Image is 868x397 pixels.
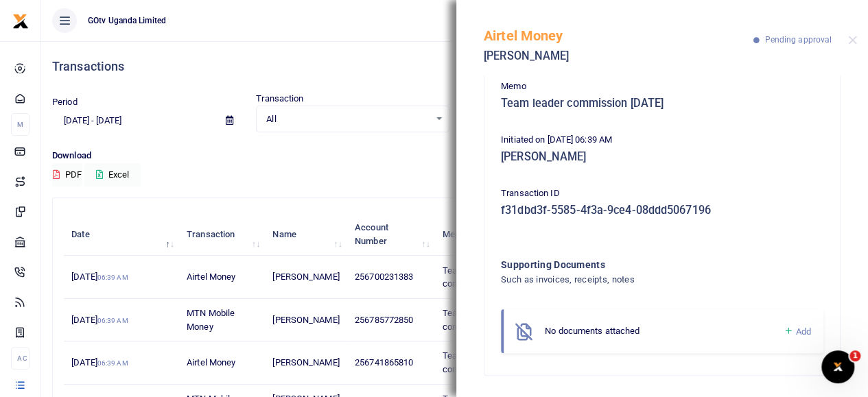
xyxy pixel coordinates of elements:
[272,357,339,368] span: [PERSON_NAME]
[265,213,347,256] th: Name: activate to sort column ascending
[501,150,823,164] h5: [PERSON_NAME]
[821,350,854,383] iframe: Intercom live chat
[52,109,215,132] input: select period
[545,326,640,336] span: No documents attached
[272,315,339,325] span: [PERSON_NAME]
[484,49,753,63] h5: [PERSON_NAME]
[355,357,413,368] span: 256741865810
[355,315,413,325] span: 256785772850
[272,272,339,282] span: [PERSON_NAME]
[443,350,519,374] span: Team leader commission [DATE]
[848,36,857,45] button: Close
[443,265,519,289] span: Team leader commission [DATE]
[484,27,753,44] h5: Airtel Money
[71,315,128,325] span: [DATE]
[501,133,823,147] p: Initiated on [DATE] 06:39 AM
[11,113,30,136] li: M
[64,213,179,256] th: Date: activate to sort column descending
[783,324,811,339] a: Add
[501,187,823,201] p: Transaction ID
[52,59,857,74] h4: Transactions
[849,350,860,361] span: 1
[187,272,235,282] span: Airtel Money
[187,357,235,368] span: Airtel Money
[52,163,82,187] button: PDF
[97,359,128,367] small: 06:39 AM
[97,317,128,324] small: 06:39 AM
[187,308,235,332] span: MTN Mobile Money
[764,35,832,45] span: Pending approval
[501,204,823,217] h5: f31dbd3f-5585-4f3a-9ce4-08ddd5067196
[71,357,128,368] span: [DATE]
[501,97,823,110] h5: Team leader commission [DATE]
[97,274,128,281] small: 06:39 AM
[347,213,435,256] th: Account Number: activate to sort column ascending
[71,272,128,282] span: [DATE]
[11,347,30,370] li: Ac
[256,92,303,106] label: Transaction
[52,95,78,109] label: Period
[501,80,823,94] p: Memo
[355,272,413,282] span: 256700231383
[266,112,429,126] span: All
[82,14,172,27] span: GOtv Uganda Limited
[443,308,519,332] span: Team leader commission [DATE]
[84,163,141,187] button: Excel
[179,213,265,256] th: Transaction: activate to sort column ascending
[796,326,811,337] span: Add
[501,257,768,272] h4: Supporting Documents
[12,13,29,29] img: logo-small
[501,272,768,287] h4: Such as invoices, receipts, notes
[435,213,546,256] th: Memo: activate to sort column ascending
[12,15,29,25] a: logo-small logo-large logo-large
[52,149,857,163] p: Download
